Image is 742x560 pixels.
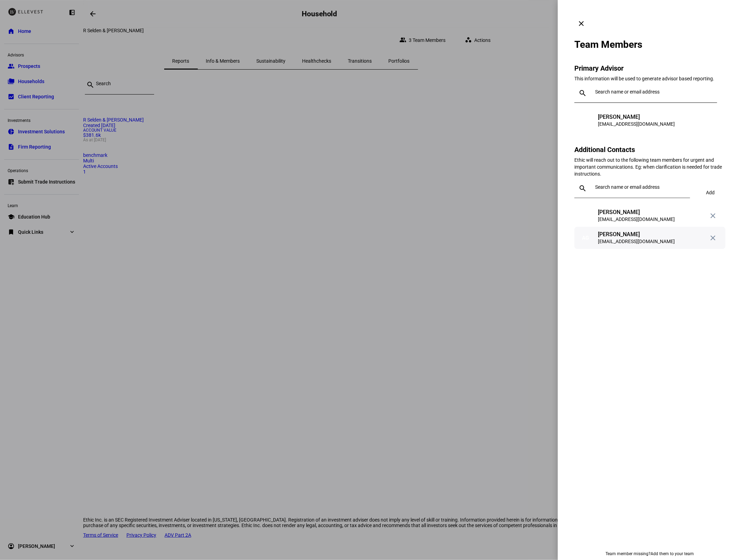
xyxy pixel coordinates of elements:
div: Team Members [574,39,725,50]
div: [EMAIL_ADDRESS][DOMAIN_NAME] [598,238,675,245]
div: [PERSON_NAME] [598,114,675,121]
h3: Additional Contacts [574,145,725,154]
input: Search name or email address [595,89,714,95]
div: KH [578,209,592,223]
div: [PERSON_NAME] [598,231,675,238]
div: [EMAIL_ADDRESS][DOMAIN_NAME] [598,121,675,127]
div: [EMAIL_ADDRESS][DOMAIN_NAME] [598,216,675,223]
mat-icon: search [574,89,591,97]
a: Add them to your team [651,551,694,556]
mat-icon: close [709,234,717,242]
div: EG [578,114,592,127]
mat-icon: search [574,184,591,193]
div: This information will be used to generate advisor based reporting. [574,75,725,82]
span: Team member missing? [606,551,651,556]
div: AG [578,231,592,245]
div: [PERSON_NAME] [598,209,675,216]
h3: Primary Advisor [574,64,725,72]
mat-icon: close [709,212,717,220]
div: Ethic will reach out to the following team members for urgent and important communications. Eg: w... [574,157,725,177]
mat-icon: clear [577,19,585,28]
input: Search name or email address [595,184,687,190]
